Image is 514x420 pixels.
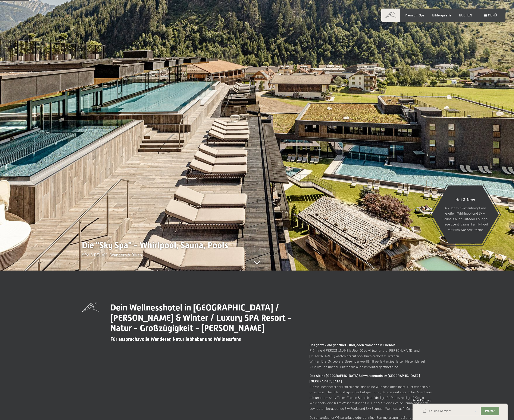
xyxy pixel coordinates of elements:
p: Ein Wellnesshotel der Extraklasse, das keine Wünsche offen lässt. Hier erleben Sie unvergessliche... [310,373,432,411]
p: Frühling - [PERSON_NAME]: Über 80 bewirtschaftete [PERSON_NAME] und [PERSON_NAME] warten darauf, ... [310,342,432,369]
span: Hot & New [455,197,475,202]
span: Dein Wellnesshotel in [GEOGRAPHIC_DATA] / [PERSON_NAME] & Winter / Luxury SPA Resort - Natur - Gr... [110,303,292,333]
span: 1 [412,410,413,413]
div: Carousel Page 3 [468,255,470,258]
button: Weiter [481,407,499,416]
strong: Das ganze Jahr geöffnet – und jeden Moment ein Erlebnis! [310,343,397,347]
div: Carousel Page 8 [495,255,497,258]
div: Carousel Page 4 [473,255,476,258]
a: BUCHEN [459,13,472,17]
span: Schnellanfrage [413,399,431,402]
strong: Das Alpine [GEOGRAPHIC_DATA] Schwarzenstein im [GEOGRAPHIC_DATA] – [GEOGRAPHIC_DATA]: [310,373,422,383]
a: Premium Spa [405,13,424,17]
div: Carousel Page 5 [479,255,481,258]
span: Für anspruchsvolle Wanderer, Naturliebhaber und Wellnessfans [110,337,241,342]
div: Carousel Page 6 [484,255,486,258]
span: Einwilligung Marketing* [216,220,251,225]
div: Carousel Page 2 [463,255,465,258]
a: Hot & New Sky Spa mit 23m Infinity Pool, großem Whirlpool und Sky-Sauna, Sauna Outdoor Lounge, ne... [431,185,499,244]
div: Carousel Pagination [456,255,497,258]
div: Carousel Page 7 [489,255,492,258]
span: Weiter [485,409,495,413]
span: Menü [488,13,497,17]
a: Bildergalerie [432,13,452,17]
div: Carousel Page 1 (Current Slide) [457,255,460,258]
p: Sky Spa mit 23m Infinity Pool, großem Whirlpool und Sky-Sauna, Sauna Outdoor Lounge, neue Event-S... [442,205,488,232]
